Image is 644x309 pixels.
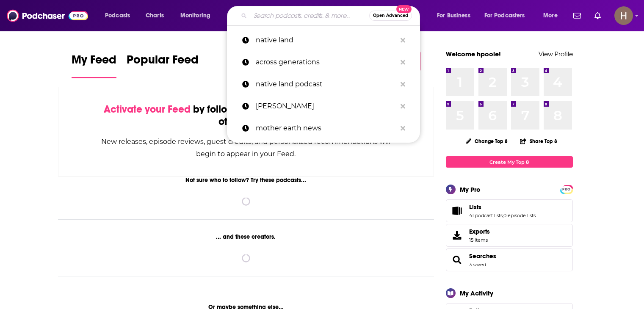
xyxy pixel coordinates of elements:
[591,8,604,23] a: Show notifications dropdown
[460,289,493,297] div: My Activity
[469,262,486,268] a: 3 saved
[449,205,466,217] a: Lists
[58,233,434,240] div: ... and these creators.
[479,9,537,22] button: open menu
[227,29,420,51] a: native land
[431,9,481,22] button: open menu
[469,212,503,218] a: 41 podcast lists
[227,95,420,117] a: [PERSON_NAME]
[469,237,490,243] span: 15 items
[146,10,164,22] span: Charts
[256,73,396,95] p: native land podcast
[539,50,573,58] a: View Profile
[227,117,420,139] a: mother earth news
[469,228,490,235] span: Exports
[460,185,481,193] div: My Pro
[127,52,199,78] a: Popular Feed
[446,156,573,168] a: Create My Top 8
[180,10,210,22] span: Monitoring
[503,212,503,218] span: ,
[446,224,573,247] a: Exports
[537,9,568,22] button: open menu
[72,52,116,72] span: My Feed
[396,5,412,13] span: New
[127,52,199,72] span: Popular Feed
[256,117,396,139] p: mother earth news
[250,9,369,22] input: Search podcasts, credits, & more...
[174,9,221,22] button: open menu
[140,9,169,22] a: Charts
[227,51,420,73] a: across generations
[235,6,428,25] div: Search podcasts, credits, & more...
[503,212,536,218] a: 0 episode lists
[570,8,584,23] a: Show notifications dropdown
[614,6,633,25] button: Show profile menu
[7,8,88,24] img: Podchaser - Follow, Share and Rate Podcasts
[469,252,496,260] a: Searches
[373,14,408,18] span: Open Advanced
[101,135,392,160] div: New releases, episode reviews, guest credits, and personalized recommendations will begin to appe...
[256,29,396,51] p: native land
[446,50,501,58] a: Welcome hpoole!
[561,186,572,193] span: PRO
[614,6,633,25] img: User Profile
[449,254,466,266] a: Searches
[101,103,392,128] div: by following Podcasts, Creators, Lists, and other Users!
[614,6,633,25] span: Logged in as hpoole
[543,10,558,22] span: More
[256,95,396,117] p: angela rye
[449,229,466,241] span: Exports
[484,10,525,22] span: For Podcasters
[256,51,396,73] p: across generations
[446,199,573,222] span: Lists
[446,248,573,271] span: Searches
[58,177,434,184] div: Not sure who to follow? Try these podcasts...
[104,103,191,116] span: Activate your Feed
[520,133,558,149] button: Share Top 8
[437,10,470,22] span: For Business
[105,10,130,22] span: Podcasts
[469,203,481,211] span: Lists
[99,9,141,22] button: open menu
[469,203,536,211] a: Lists
[227,73,420,95] a: native land podcast
[72,52,116,78] a: My Feed
[369,11,412,21] button: Open AdvancedNew
[561,186,572,192] a: PRO
[461,136,513,146] button: Change Top 8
